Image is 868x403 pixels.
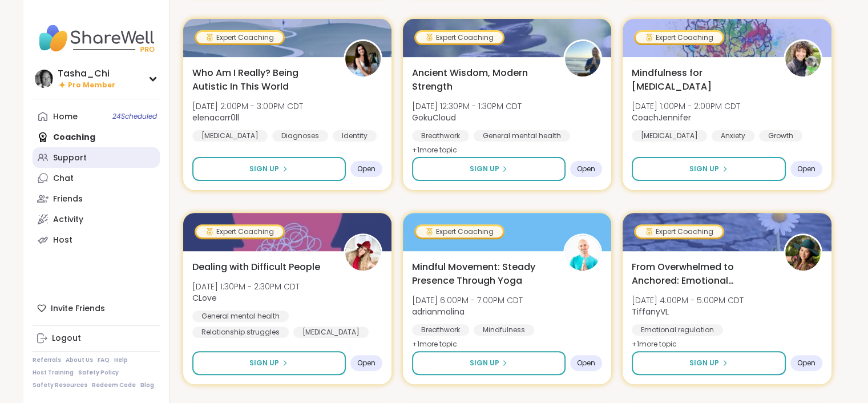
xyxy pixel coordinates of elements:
a: Help [114,356,128,364]
a: Chat [33,168,160,188]
div: Host [53,235,72,246]
b: CoachJennifer [632,112,691,123]
div: Tasha_Chi [58,67,115,80]
span: Pro Member [68,80,115,90]
img: CLove [345,235,381,271]
img: adrianmolina [565,235,600,271]
span: Sign Up [249,358,279,368]
a: Friends [33,188,160,209]
div: Expert Coaching [196,32,283,43]
div: Friends [53,194,83,205]
span: From Overwhelmed to Anchored: Emotional Regulation [632,260,770,288]
div: General mental health [474,130,570,142]
span: Sign Up [689,358,719,368]
span: Open [357,164,376,174]
span: Sign Up [689,164,719,174]
img: TiffanyVL [785,235,821,271]
a: Support [33,147,160,168]
div: General mental health [192,311,289,322]
div: [MEDICAL_DATA] [192,130,268,142]
a: Blog [140,381,154,389]
a: Host [33,229,160,250]
a: FAQ [98,356,110,364]
span: Mindful Movement: Steady Presence Through Yoga [412,260,551,288]
div: Expert Coaching [636,32,722,43]
div: Expert Coaching [636,226,722,237]
b: adrianmolina [412,306,465,317]
a: Host Training [33,369,74,377]
span: Sign Up [469,358,499,368]
div: Growth [759,130,802,142]
div: Support [53,152,87,164]
button: Sign Up [632,351,785,375]
span: Open [577,358,595,368]
a: Redeem Code [92,381,136,389]
div: Identity [333,130,377,142]
img: Tasha_Chi [35,70,53,88]
div: Breathwork [412,130,469,142]
span: [DATE] 2:00PM - 3:00PM CDT [192,100,303,112]
b: TiffanyVL [632,306,669,317]
div: [MEDICAL_DATA] [632,130,707,142]
a: Safety Policy [78,369,119,377]
div: Relationship struggles [192,327,289,338]
div: Logout [52,333,81,344]
div: Expert Coaching [416,226,503,237]
img: elenacarr0ll [345,41,381,76]
span: [DATE] 4:00PM - 5:00PM CDT [632,295,744,306]
span: Ancient Wisdom, Modern Strength [412,66,551,94]
div: Anxiety [712,130,754,142]
button: Sign Up [412,157,566,181]
div: Mindfulness [474,324,534,336]
div: Chat [53,173,74,184]
b: CLove [192,292,217,304]
a: Logout [33,328,160,349]
div: [MEDICAL_DATA] [293,327,369,338]
span: [DATE] 1:30PM - 2:30PM CDT [192,281,300,292]
a: Referrals [33,356,61,364]
span: Who Am I Really? Being Autistic In This World [192,66,331,94]
a: About Us [66,356,93,364]
b: elenacarr0ll [192,112,239,123]
a: Activity [33,209,160,229]
button: Sign Up [192,157,346,181]
div: Home [53,111,78,123]
div: Breathwork [412,324,469,336]
img: GokuCloud [565,41,600,76]
span: Open [357,358,376,368]
div: Expert Coaching [416,32,503,43]
b: GokuCloud [412,112,456,123]
div: Expert Coaching [196,226,283,237]
button: Sign Up [192,351,346,375]
span: Open [797,358,815,368]
img: ShareWell Nav Logo [33,18,160,58]
span: Open [577,164,595,174]
a: Safety Resources [33,381,87,389]
button: Sign Up [412,351,566,375]
span: Open [797,164,815,174]
span: Dealing with Difficult People [192,260,320,274]
span: [DATE] 6:00PM - 7:00PM CDT [412,295,523,306]
a: Home24Scheduled [33,106,160,127]
span: Sign Up [469,164,499,174]
span: 24 Scheduled [112,112,157,121]
span: [DATE] 1:00PM - 2:00PM CDT [632,100,740,112]
div: Invite Friends [33,298,160,319]
img: CoachJennifer [785,41,821,76]
div: Activity [53,214,83,225]
div: Emotional regulation [632,324,723,336]
span: [DATE] 12:30PM - 1:30PM CDT [412,100,522,112]
span: Sign Up [249,164,279,174]
button: Sign Up [632,157,785,181]
div: Diagnoses [272,130,328,142]
span: Mindfulness for [MEDICAL_DATA] [632,66,770,94]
